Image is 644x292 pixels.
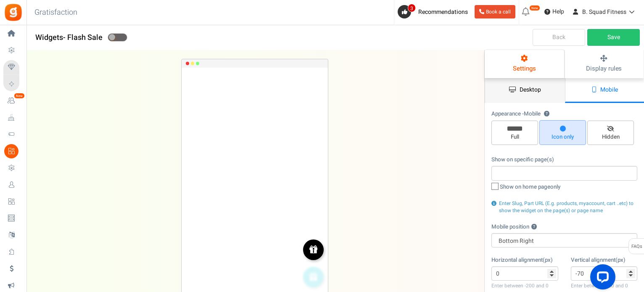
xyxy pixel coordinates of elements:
[541,5,567,18] a: Help
[408,4,416,12] span: 3
[491,282,558,289] div: Enter between -200 and 0
[495,133,534,141] span: Full
[491,110,549,118] label: Appearance -
[398,5,471,18] a: 3 Recommendations
[631,239,642,255] span: FAQs
[491,223,537,231] label: Mobile position
[544,111,549,117] button: Appearance -Mobile
[3,94,23,108] a: New
[418,8,468,16] span: Recommendations
[543,133,582,141] span: Icon only
[529,5,540,11] em: New
[500,183,560,191] span: Show on home page
[582,8,626,16] span: B. Squad Fitness
[309,245,318,254] img: gift_box.png
[591,133,630,141] span: Hidden
[513,64,536,73] span: Settings
[499,200,633,214] span: Enter Slug, Part URL (E.g. products, myaccount, cart ..etc) to show the widget on the page(s) or ...
[531,224,537,230] button: Mobile position
[491,156,554,164] label: Show on specific page(s)
[571,282,638,289] div: Enter between -200 and 0
[4,3,23,22] img: Gratisfaction
[25,4,87,21] h3: Gratisfaction
[571,256,626,264] label: Vertical alignment(px)
[485,78,565,103] a: Desktop
[550,8,564,16] span: Help
[27,29,484,46] h1: Widgets
[14,93,25,99] em: New
[524,110,541,118] span: Mobile
[587,29,640,46] a: Save
[63,32,103,43] span: - Flash Sale
[520,85,541,94] span: Desktop
[108,32,129,42] div: Widget activated
[600,85,618,94] span: Mobile
[586,64,622,73] span: Display rules
[491,256,553,264] label: Horizontal alignment(px)
[533,29,585,46] a: Back
[550,183,560,191] span: only
[475,5,515,18] a: Book a call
